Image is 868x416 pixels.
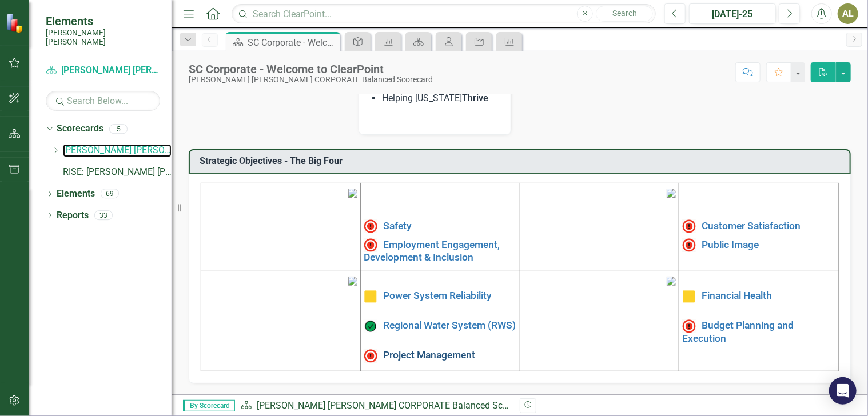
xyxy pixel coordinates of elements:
a: Reports [57,209,89,222]
img: mceclip3%20v3.png [348,277,357,286]
a: RISE: [PERSON_NAME] [PERSON_NAME] Recognizing Innovation, Safety and Excellence [63,166,172,179]
a: [PERSON_NAME] [PERSON_NAME] CORPORATE Balanced Scorecard [63,144,172,157]
div: 69 [101,189,119,199]
img: Not Meeting Target [364,349,377,363]
img: Not Meeting Target [364,238,377,252]
img: Caution [682,290,696,303]
span: By Scorecard [183,400,235,411]
img: High Alert [682,219,696,233]
a: Financial Health [702,290,772,302]
div: 33 [94,210,113,220]
div: [PERSON_NAME] [PERSON_NAME] CORPORATE Balanced Scorecard [189,75,433,84]
div: SC Corporate - Welcome to ClearPoint [189,63,433,75]
img: On Target [364,319,377,333]
a: Public Image [702,239,759,250]
img: Caution [364,290,377,303]
img: mceclip2%20v3.png [667,189,676,198]
span: Search [612,9,637,18]
a: Employment Engagement, Development & Inclusion [364,239,500,263]
input: Search ClearPoint... [232,4,656,24]
a: [PERSON_NAME] [PERSON_NAME] CORPORATE Balanced Scorecard [46,64,160,77]
img: Not Meeting Target [682,238,696,252]
a: Power System Reliability [383,290,492,302]
strong: Thrive [462,93,488,103]
a: Regional Water System (RWS) [383,320,516,331]
a: Project Management [383,350,475,361]
a: Safety [383,220,412,231]
li: Helping [US_STATE] [382,92,499,105]
img: mceclip4.png [667,277,676,286]
img: ClearPoint Strategy [6,13,26,33]
span: Elements [46,14,160,28]
a: Scorecards [57,122,103,135]
a: Elements [57,187,95,201]
button: [DATE]-25 [689,3,776,24]
img: Not Meeting Target [682,319,696,333]
input: Search Below... [46,91,160,111]
h3: Strategic Objectives - The Big Four [200,156,844,166]
img: High Alert [364,219,377,233]
a: Budget Planning and Execution [682,320,794,344]
div: Open Intercom Messenger [829,377,857,405]
div: 5 [109,124,128,134]
small: [PERSON_NAME] [PERSON_NAME] [46,28,160,47]
img: mceclip1%20v4.png [348,189,357,198]
div: » [241,399,511,413]
a: Customer Satisfaction [702,220,801,231]
div: [DATE]-25 [693,7,772,21]
button: Search [596,6,653,22]
div: SC Corporate - Welcome to ClearPoint [248,35,337,50]
a: [PERSON_NAME] [PERSON_NAME] CORPORATE Balanced Scorecard [257,400,533,411]
button: AL [838,3,858,24]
